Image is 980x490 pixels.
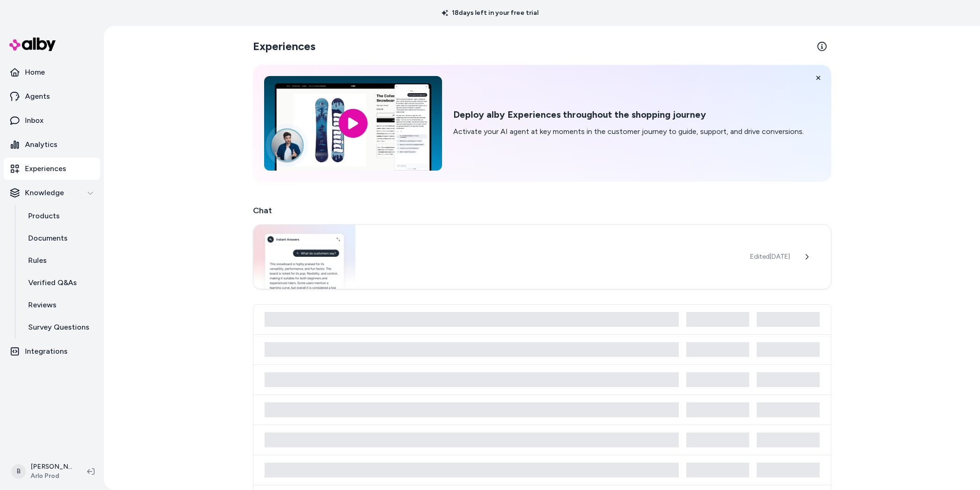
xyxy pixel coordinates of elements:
[4,158,100,180] a: Experiences
[4,109,100,132] a: Inbox
[25,91,50,102] p: Agents
[4,134,100,156] a: Analytics
[25,187,64,198] p: Knowledge
[253,39,316,54] h2: Experiences
[28,277,77,288] p: Verified Q&As
[19,272,100,294] a: Verified Q&As
[9,38,56,51] img: alby Logo
[4,61,100,83] a: Home
[25,67,45,78] p: Home
[28,210,60,222] p: Products
[453,109,804,121] h2: Deploy alby Experiences throughout the shopping journey
[28,233,68,244] p: Documents
[19,294,100,316] a: Reviews
[19,249,100,272] a: Rules
[4,85,100,108] a: Agents
[28,322,89,333] p: Survey Questions
[28,299,57,311] p: Reviews
[6,457,80,486] button: B[PERSON_NAME]Arlo Prod
[253,225,356,289] img: Chat widget
[25,346,68,357] p: Integrations
[4,182,100,204] button: Knowledge
[28,255,47,266] p: Rules
[31,462,72,471] p: [PERSON_NAME]
[25,163,66,174] p: Experiences
[253,224,831,289] a: Chat widgetEdited[DATE]
[4,340,100,363] a: Integrations
[19,205,100,227] a: Products
[11,464,26,479] span: B
[750,252,790,261] span: Edited [DATE]
[436,8,544,18] p: 18 days left in your free trial
[19,316,100,338] a: Survey Questions
[25,139,57,150] p: Analytics
[25,115,44,126] p: Inbox
[453,126,804,137] p: Activate your AI agent at key moments in the customer journey to guide, support, and drive conver...
[19,227,100,249] a: Documents
[31,471,72,481] span: Arlo Prod
[253,204,831,217] h2: Chat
